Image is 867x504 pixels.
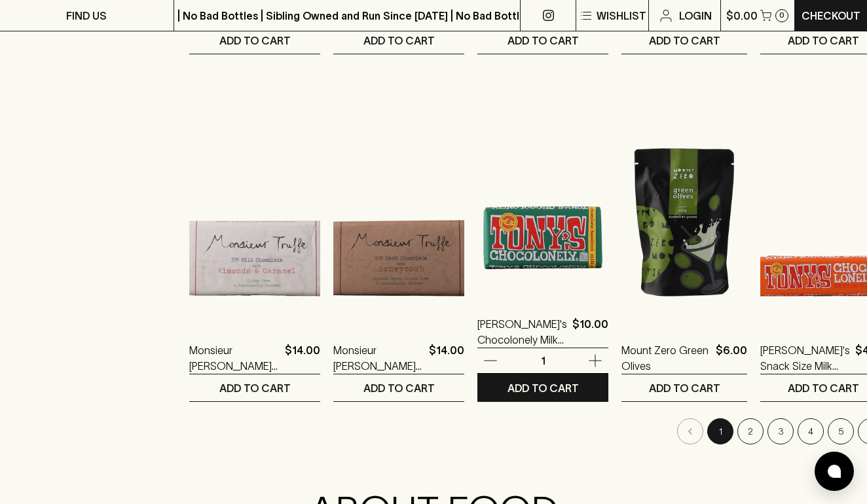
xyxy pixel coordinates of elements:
[333,27,464,54] button: ADD TO CART
[477,316,567,348] a: [PERSON_NAME]'s Chocolonely Milk Hazelnut Chocolate
[333,342,424,374] a: Monsieur [PERSON_NAME] Dark Chocolate with Honeycomb
[219,33,291,48] p: ADD TO CART
[767,418,794,444] button: Go to page 3
[66,8,107,24] p: FIND US
[189,27,320,54] button: ADD TO CART
[597,8,646,24] p: Wishlist
[429,342,464,374] p: $14.00
[189,94,320,323] img: Monsieur Truffe Milk Chocolate with Almonds & Caramel Bar
[828,418,854,444] button: Go to page 5
[737,418,764,444] button: Go to page 2
[707,418,733,444] button: page 1
[802,8,860,24] p: Checkout
[726,8,758,24] p: $0.00
[788,33,859,48] p: ADD TO CART
[788,380,859,396] p: ADD TO CART
[189,342,280,374] a: Monsieur [PERSON_NAME] Milk Chocolate with Almonds & Caramel Bar
[333,94,464,323] img: Monsieur Truffe Dark Chocolate with Honeycomb
[828,465,841,478] img: bubble-icon
[189,374,320,401] button: ADD TO CART
[716,342,747,374] p: $6.00
[649,380,720,396] p: ADD TO CART
[527,353,559,368] p: 1
[333,374,464,401] button: ADD TO CART
[621,342,710,374] a: Mount Zero Green Olives
[760,342,850,374] a: [PERSON_NAME]'s Snack Size Milk Caramel Sea Salt Chocolate
[477,67,608,297] img: Tony's Chocolonely Milk Hazelnut Chocolate
[507,33,579,48] p: ADD TO CART
[649,33,720,48] p: ADD TO CART
[621,27,747,54] button: ADD TO CART
[621,374,747,401] button: ADD TO CART
[477,374,608,401] button: ADD TO CART
[779,12,784,19] p: 0
[477,27,608,54] button: ADD TO CART
[679,8,712,24] p: Login
[285,342,320,374] p: $14.00
[507,380,579,396] p: ADD TO CART
[363,380,435,396] p: ADD TO CART
[363,33,435,48] p: ADD TO CART
[798,418,824,444] button: Go to page 4
[621,94,747,323] img: Mount Zero Green Olives
[572,316,608,348] p: $10.00
[219,380,291,396] p: ADD TO CART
